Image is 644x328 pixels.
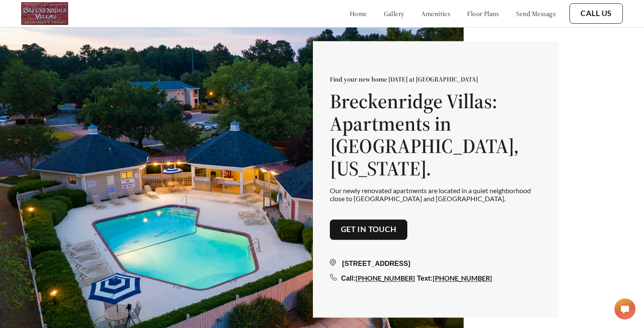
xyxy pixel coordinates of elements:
[330,75,542,84] p: Find your new home [DATE] at [GEOGRAPHIC_DATA]
[341,275,356,282] span: Call:
[341,225,397,234] a: Get in touch
[21,2,68,25] img: logo.png
[330,90,542,180] h1: Breckenridge Villas: Apartments in [GEOGRAPHIC_DATA], [US_STATE].
[580,9,612,18] a: Call Us
[516,9,556,18] a: send message
[569,3,623,24] button: Call Us
[330,219,408,240] button: Get in touch
[417,275,433,282] span: Text:
[421,9,451,18] a: amenities
[356,274,415,282] a: [PHONE_NUMBER]
[467,9,499,18] a: floor plans
[330,186,542,202] p: Our newly renovated apartments are located in a quiet neighborhood close to [GEOGRAPHIC_DATA] and...
[350,9,367,18] a: home
[433,274,492,282] a: [PHONE_NUMBER]
[384,9,404,18] a: gallery
[330,259,542,269] div: [STREET_ADDRESS]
